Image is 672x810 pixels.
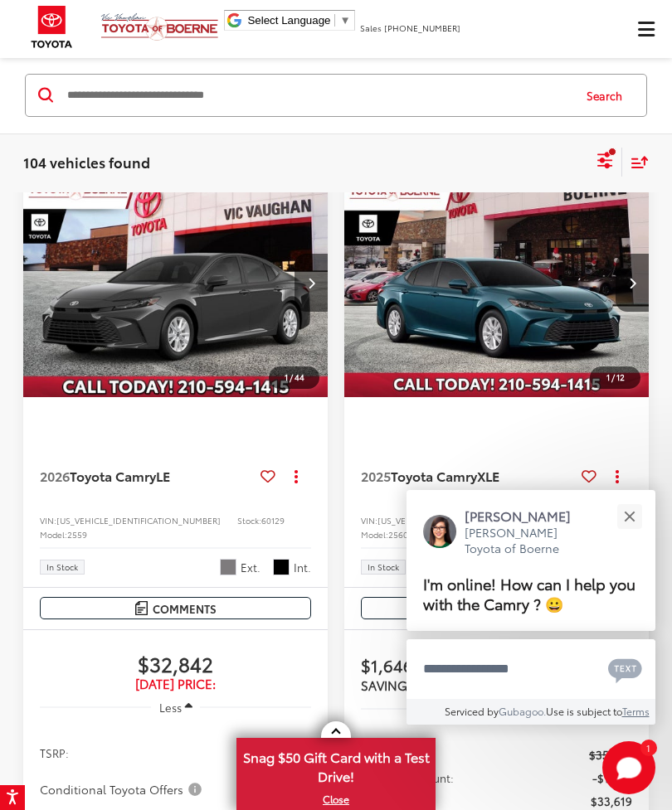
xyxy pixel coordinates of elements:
[589,746,632,763] span: $35,265
[616,469,619,483] span: dropdown dots
[361,514,377,526] span: VIN:
[220,559,236,575] span: Underground
[361,528,388,541] span: Model:
[247,14,350,27] a: Select Language​
[273,559,290,575] span: Black
[368,563,399,571] span: In Stock
[361,652,496,677] span: $1,646
[465,507,587,525] p: [PERSON_NAME]
[571,75,646,116] button: Search
[360,22,382,34] span: Sales
[295,371,304,383] span: 44
[67,528,87,541] span: 2559
[377,514,542,526] span: [US_VEHICLE_IDENTIFICATION_NUMBER]
[294,560,311,575] span: Int.
[56,514,221,526] span: [US_VEHICLE_IDENTIFICATION_NUMBER]
[238,740,434,790] span: Snag $50 Gift Card with a Test Drive!
[407,490,655,725] div: Close[PERSON_NAME][PERSON_NAME] Toyota of BoerneI'm online! How can I help you with the Camry ? 😀...
[423,572,635,614] span: I'm online! How can I help you with the Camry ? 😀
[40,781,205,798] span: Conditional Toyota Offers
[603,462,632,491] button: Actions
[610,371,616,383] span: /
[70,466,156,485] span: Toyota Camry
[445,704,499,718] span: Serviced by
[622,148,649,177] button: Select sort value
[339,14,350,27] span: ▼
[606,371,610,383] span: 1
[40,467,254,485] a: 2026Toyota CamryLE
[40,514,56,526] span: VIN:
[546,704,622,718] span: Use is subject to
[616,371,625,383] span: 12
[591,793,632,809] span: $33,619
[40,781,207,798] button: Conditional Toyota Offers
[388,528,408,541] span: 2560
[261,514,285,526] span: 60129
[361,597,632,619] button: Comments
[603,650,647,687] button: Chat with SMS
[40,745,69,761] span: TSRP:
[602,741,655,794] svg: Start Chat
[288,371,295,383] span: /
[499,704,546,718] a: Gubagoo.
[153,601,217,617] span: Comments
[391,466,477,485] span: Toyota Camry
[285,371,288,383] span: 1
[100,12,219,41] img: Vic Vaughan Toyota of Boerne
[384,22,460,34] span: [PHONE_NUMBER]
[592,769,632,786] span: -$1,646
[159,700,182,715] span: Less
[295,469,298,483] span: dropdown dots
[622,704,650,718] a: Terms
[40,528,67,541] span: Model:
[40,466,70,485] span: 2026
[40,651,311,676] span: $32,842
[616,254,649,312] button: Next image
[646,744,650,751] span: 1
[22,168,329,399] img: 2026 Toyota Camry LE
[343,168,650,397] div: 2025 Toyota Camry XLE 0
[361,466,391,485] span: 2025
[343,168,650,397] a: 2025 Toyota Camry XLE2025 Toyota Camry XLE2025 Toyota Camry XLE2025 Toyota Camry XLE
[477,466,499,485] span: XLE
[135,601,149,615] img: Comments
[407,639,655,699] textarea: Type your message
[241,560,261,575] span: Ext.
[361,467,575,485] a: 2025Toyota CamryXLE
[156,466,170,485] span: LE
[595,146,616,179] button: Select filters
[608,657,642,683] svg: Text
[40,676,311,692] span: [DATE] Price:
[40,597,311,619] button: Comments
[46,563,78,571] span: In Stock
[66,75,571,115] input: Search by Make, Model, or Keyword
[151,692,201,722] button: Less
[295,254,328,312] button: Next image
[361,676,415,694] span: SAVINGS
[247,14,330,27] span: Select Language
[282,462,311,491] button: Actions
[23,152,150,172] span: 104 vehicles found
[22,168,329,397] div: 2026 Toyota Camry LE 0
[465,525,587,557] p: [PERSON_NAME] Toyota of Boerne
[22,168,329,397] a: 2026 Toyota Camry LE2026 Toyota Camry LE2026 Toyota Camry LE2026 Toyota Camry LE
[343,168,650,399] img: 2025 Toyota Camry XLE
[237,514,261,526] span: Stock:
[602,741,655,794] button: Toggle Chat Window
[611,498,647,534] button: Close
